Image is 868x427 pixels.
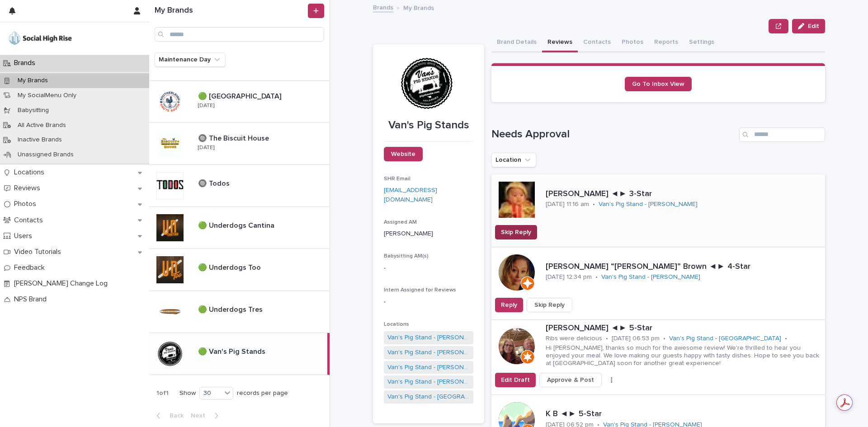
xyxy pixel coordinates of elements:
[384,229,473,239] p: [PERSON_NAME]
[792,19,825,33] button: Edit
[10,92,84,99] p: My SocialMenu Only
[387,363,470,372] a: Van's Pig Stand - [PERSON_NAME]
[384,263,473,273] p: -
[10,263,52,272] p: Feedback
[384,187,437,203] a: [EMAIL_ADDRESS][DOMAIN_NAME]
[10,232,39,240] p: Users
[10,200,43,208] p: Photos
[785,335,787,343] p: •
[542,33,578,52] button: Reviews
[10,59,42,67] p: Brands
[539,373,602,387] button: Approve & Post
[606,335,608,343] p: •
[200,389,222,398] div: 30
[387,377,470,387] a: Van's Pig Stand - [PERSON_NAME]
[612,335,660,343] p: [DATE] 06:53 pm
[155,52,226,67] button: Maintenance Day
[546,262,821,272] p: [PERSON_NAME] “[PERSON_NAME]” Brown ◄► 4-Star
[198,346,267,356] p: 🟢 Van's Pig Stands
[491,153,536,167] button: Location
[601,273,700,281] a: Van's Pig Stand - [PERSON_NAME]
[546,409,758,419] p: K B ◄► 5-Star
[155,6,306,16] h1: My Brands
[191,413,211,419] span: Next
[149,207,330,249] a: 🟢 Underdogs Cantina🟢 Underdogs Cantina
[7,29,73,47] img: o5DnuTxEQV6sW9jFYBBf
[149,165,330,207] a: 🔘 Todos🔘 Todos
[384,322,409,327] span: Locations
[546,335,602,343] p: Ribs were delicious
[739,127,825,142] input: Search
[387,348,470,357] a: Van's Pig Stand - [PERSON_NAME]
[149,123,330,165] a: 🔘 The Biscuit House🔘 The Biscuit House [DATE]
[10,151,81,159] p: Unassigned Brands
[149,412,187,420] button: Back
[547,375,594,385] span: Approve & Post
[495,373,536,387] button: Edit Draft
[237,389,288,397] p: records per page
[198,178,231,188] p: 🔘 Todos
[384,287,456,293] span: Intern Assigned for Reviews
[187,412,226,420] button: Next
[495,298,523,312] button: Reply
[593,201,595,208] p: •
[387,333,470,343] a: Van's Pig Stand - [PERSON_NAME]
[663,335,665,343] p: •
[649,33,684,52] button: Reports
[384,220,417,225] span: Assigned AM
[501,228,531,237] span: Skip Reply
[391,151,415,157] span: Website
[10,136,69,144] p: Inactive Brands
[491,33,542,52] button: Brand Details
[546,189,804,199] p: [PERSON_NAME] ◄► 3-Star
[10,184,47,192] p: Reviews
[625,77,692,91] a: Go To Inbox View
[599,201,698,208] a: Van's Pig Stand - [PERSON_NAME]
[595,273,598,281] p: •
[10,279,115,288] p: [PERSON_NAME] Change Log
[198,304,264,314] p: 🟢 Underdogs Tres
[198,103,214,109] p: [DATE]
[198,220,276,230] p: 🟢 Underdogs Cantina
[149,382,176,404] p: 1 of 1
[684,33,720,52] button: Settings
[546,344,821,367] p: Hi [PERSON_NAME], thanks so much for the awesome review! We're thrilled to hear you enjoyed your ...
[149,333,330,375] a: 🟢 Van's Pig Stands🟢 Van's Pig Stands
[10,216,50,225] p: Contacts
[384,297,473,307] p: -
[384,147,423,161] a: Website
[808,23,819,29] span: Edit
[10,107,56,114] p: Babysitting
[149,81,330,123] a: 🟢 [GEOGRAPHIC_DATA]🟢 [GEOGRAPHIC_DATA] [DATE]
[198,132,271,143] p: 🔘 The Biscuit House
[527,298,572,312] button: Skip Reply
[179,389,196,397] p: Show
[10,248,68,256] p: Video Tutorials
[198,145,214,151] p: [DATE]
[491,174,825,247] a: [PERSON_NAME] ◄► 3-Star[DATE] 11:16 am•Van's Pig Stand - [PERSON_NAME] Skip Reply
[546,273,592,281] p: [DATE] 12:34 pm
[491,320,825,395] a: [PERSON_NAME] ◄► 5-StarRibs were delicious•[DATE] 06:53 pm•Van's Pig Stand - [GEOGRAPHIC_DATA] •H...
[10,122,73,129] p: All Active Brands
[164,413,184,419] span: Back
[403,2,434,12] p: My Brands
[632,81,684,87] span: Go To Inbox View
[155,27,324,42] input: Search
[10,77,55,84] p: My Brands
[495,225,537,239] button: Skip Reply
[384,119,473,132] p: Van's Pig Stands
[578,33,616,52] button: Contacts
[501,375,530,385] span: Edit Draft
[10,295,54,304] p: NPS Brand
[616,33,649,52] button: Photos
[491,128,736,141] h1: Needs Approval
[501,300,517,310] span: Reply
[149,249,330,291] a: 🟢 Underdogs Too🟢 Underdogs Too
[491,247,825,320] a: [PERSON_NAME] “[PERSON_NAME]” Brown ◄► 4-Star[DATE] 12:34 pm•Van's Pig Stand - [PERSON_NAME] Repl...
[149,291,330,333] a: 🟢 Underdogs Tres🟢 Underdogs Tres
[669,335,781,343] a: Van's Pig Stand - [GEOGRAPHIC_DATA]
[534,300,565,310] span: Skip Reply
[198,90,283,101] p: 🟢 [GEOGRAPHIC_DATA]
